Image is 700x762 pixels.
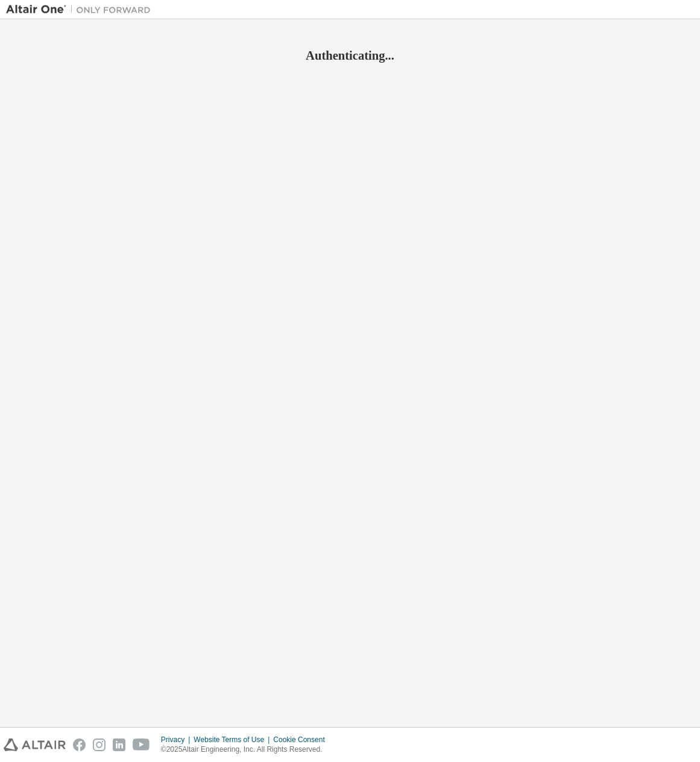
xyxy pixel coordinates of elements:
[273,735,332,745] div: Cookie Consent
[133,738,150,751] img: youtube.svg
[93,738,106,751] img: instagram.svg
[194,735,273,745] div: Website Terms of Use
[6,4,157,16] img: Altair One
[113,738,125,751] img: linkedin.svg
[161,735,194,745] div: Privacy
[161,745,332,755] p: © 2025 Altair Engineering, Inc. All Rights Reserved.
[73,738,86,751] img: facebook.svg
[6,48,694,63] h2: Authenticating...
[4,738,66,751] img: altair_logo.svg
